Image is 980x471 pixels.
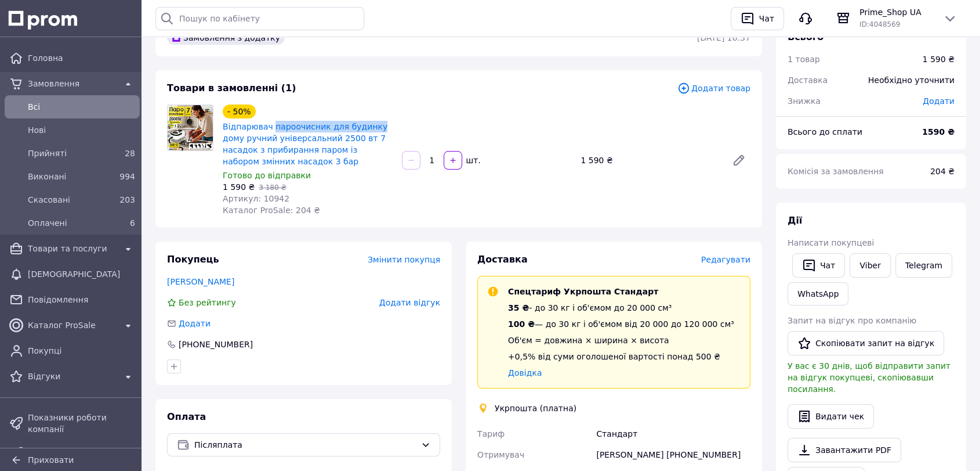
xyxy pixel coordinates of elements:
[594,423,753,444] div: Стандарт
[697,33,750,42] time: [DATE] 16:37
[701,255,750,264] span: Редагувати
[28,148,112,159] span: Прийняті
[922,127,954,136] b: 1590 ₴
[508,319,535,329] span: 100 ₴
[923,96,954,106] span: Додати
[28,268,135,280] span: [DEMOGRAPHIC_DATA]
[28,217,112,229] span: Оплачені
[179,319,210,328] span: Додати
[508,302,734,314] div: - до 30 кг і об'ємом до 20 000 см³
[576,152,723,168] div: 1 590 ₴
[223,182,255,192] span: 1 590 ₴
[787,96,821,106] span: Знижка
[379,298,440,307] span: Додати відгук
[861,67,961,93] div: Необхідно уточнити
[787,282,848,305] a: WhatsApp
[859,20,900,28] span: ID: 4048569
[859,6,934,18] span: Prime_Shop UA
[130,218,135,228] span: 6
[125,149,135,158] span: 28
[223,171,311,180] span: Готово до відправки
[508,287,658,296] span: Спецтариф Укрпошта Стандарт
[28,171,112,182] span: Виконані
[28,455,74,465] span: Приховати
[28,294,135,305] span: Повідомлення
[508,368,542,377] a: Довідка
[930,167,954,176] span: 204 ₴
[787,238,874,247] span: Написати покупцеві
[28,345,135,357] span: Покупці
[259,184,286,192] span: 3 180 ₴
[223,122,387,166] a: Відпарювач пароочисник для будинку дому ручний універсальний 2500 вт 7 насадок з прибирання паром...
[787,75,827,85] span: Доставка
[492,402,579,414] div: Укрпошта (платна)
[167,31,285,45] div: Замовлення з додатку
[28,101,135,113] span: Всi
[850,253,890,278] a: Viber
[508,318,734,330] div: — до 30 кг і об'ємом від 20 000 до 120 000 см³
[787,167,884,176] span: Комісія за замовлення
[727,149,750,172] a: Редагувати
[28,52,135,64] span: Головна
[28,412,135,435] span: Показники роботи компанії
[223,194,289,203] span: Артикул: 10942
[177,339,254,350] div: [PHONE_NUMBER]
[167,82,296,94] span: Товари в замовленні (1)
[787,404,874,429] button: Видати чек
[895,253,952,278] a: Telegram
[368,255,440,264] span: Змінити покупця
[28,194,112,206] span: Скасовані
[508,303,529,312] span: 35 ₴
[677,82,750,95] span: Додати товар
[787,438,901,462] a: Завантажити PDF
[28,124,135,136] span: Нові
[223,105,256,118] div: - 50%
[179,298,236,307] span: Без рейтингу
[28,78,117,89] span: Замовлення
[508,351,734,362] div: +0,5% від суми оголошеної вартості понад 500 ₴
[155,7,364,30] input: Пошук по кабінету
[477,254,528,265] span: Доставка
[792,253,845,278] button: Чат
[923,53,954,65] div: 1 590 ₴
[477,450,524,459] span: Отримувач
[168,105,213,150] img: Відпарювач пароочисник для будинку дому ручний універсальний 2500 вт 7 насадок з прибирання паром...
[119,195,135,204] span: 203
[787,55,820,64] span: 1 товар
[731,7,784,30] button: Чат
[167,277,234,286] a: [PERSON_NAME]
[787,215,802,226] span: Дії
[757,10,776,27] div: Чат
[787,127,862,136] span: Всього до сплати
[508,335,734,346] div: Об'єм = довжина × ширина × висота
[194,438,416,451] span: Післяплата
[28,371,117,382] span: Відгуки
[594,444,753,465] div: [PERSON_NAME] [PHONE_NUMBER]
[477,429,504,438] span: Тариф
[167,254,219,265] span: Покупець
[28,243,117,254] span: Товари та послуги
[223,206,320,215] span: Каталог ProSale: 204 ₴
[167,411,206,422] span: Оплата
[787,316,916,325] span: Запит на відгук про компанію
[787,331,944,355] button: Скопіювати запит на відгук
[119,172,135,181] span: 994
[28,319,117,331] span: Каталог ProSale
[463,154,482,166] div: шт.
[787,361,950,394] span: У вас є 30 днів, щоб відправити запит на відгук покупцеві, скопіювавши посилання.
